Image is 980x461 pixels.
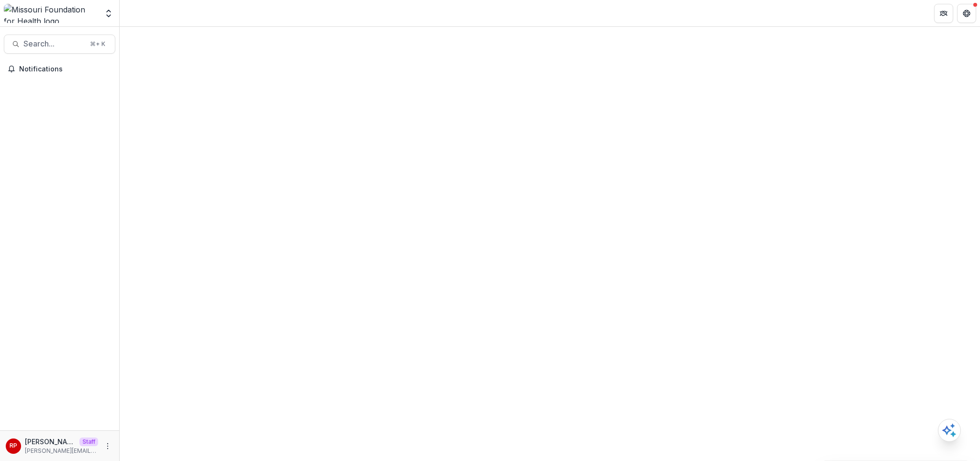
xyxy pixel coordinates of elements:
[23,39,84,48] span: Search...
[934,4,953,23] button: Partners
[4,4,98,23] img: Missouri Foundation for Health logo
[4,61,115,77] button: Notifications
[938,419,961,442] button: Open AI Assistant
[957,4,976,23] button: Get Help
[19,65,111,73] span: Notifications
[25,447,98,455] p: [PERSON_NAME][EMAIL_ADDRESS][DOMAIN_NAME]
[10,443,17,449] div: Ruthwick Pathireddy
[88,39,107,49] div: ⌘ + K
[123,6,164,20] nav: breadcrumb
[102,4,115,23] button: Open entity switcher
[25,437,76,447] p: [PERSON_NAME]
[79,438,98,446] p: Staff
[4,35,115,54] button: Search...
[102,440,113,452] button: More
